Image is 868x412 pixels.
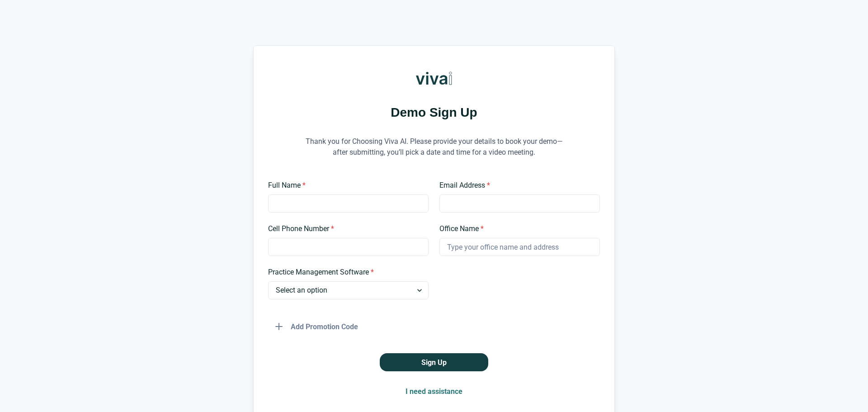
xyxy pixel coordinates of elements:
label: Email Address [439,180,594,191]
p: Thank you for Choosing Viva AI. Please provide your details to book your demo—after submitting, y... [298,125,570,169]
img: Viva AI Logo [416,60,452,96]
label: Practice Management Software [268,267,423,278]
button: Sign Up [380,353,488,371]
label: Full Name [268,180,423,191]
button: I need assistance [398,382,470,400]
input: Type your office name and address [439,238,600,256]
button: Add Promotion Code [268,317,365,336]
label: Office Name [439,223,594,234]
label: Cell Phone Number [268,223,423,234]
h1: Demo Sign Up [268,104,600,121]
